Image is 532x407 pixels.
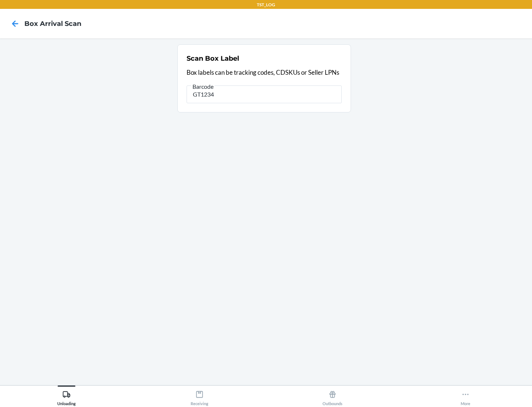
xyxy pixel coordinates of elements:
[323,387,342,406] div: Outbounds
[57,387,76,406] div: Unloading
[399,386,532,406] button: More
[133,386,266,406] button: Receiving
[187,68,342,77] p: Box labels can be tracking codes, CDSKUs or Seller LPNs
[24,19,81,28] h4: Box Arrival Scan
[187,54,239,63] h2: Scan Box Label
[187,85,342,103] input: Barcode
[461,387,470,406] div: More
[191,387,208,406] div: Receiving
[266,386,399,406] button: Outbounds
[191,83,215,90] span: Barcode
[257,1,275,8] p: TST_LOG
